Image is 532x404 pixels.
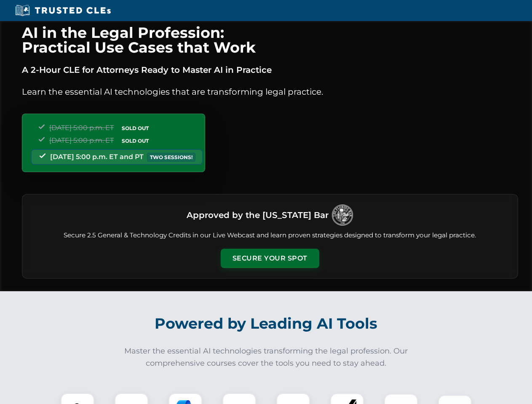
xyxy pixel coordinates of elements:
p: A 2-Hour CLE for Attorneys Ready to Master AI in Practice [22,63,518,77]
img: Logo [332,205,353,226]
h3: Approved by the [US_STATE] Bar [187,207,329,223]
img: Trusted CLEs [13,4,113,17]
p: Learn the essential AI technologies that are transforming legal practice. [22,85,518,98]
span: [DATE] 5:00 p.m. ET [49,136,114,144]
span: SOLD OUT [119,136,152,145]
h2: Powered by Leading AI Tools [33,309,500,338]
h1: AI in the Legal Profession: Practical Use Cases that Work [22,25,518,55]
button: Secure Your Spot [221,249,319,268]
span: SOLD OUT [119,124,152,133]
p: Master the essential AI technologies transforming the legal profession. Our comprehensive courses... [119,345,414,369]
p: Secure 2.5 General & Technology Credits in our Live Webcast and learn proven strategies designed ... [32,231,508,240]
span: [DATE] 5:00 p.m. ET [49,124,114,132]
